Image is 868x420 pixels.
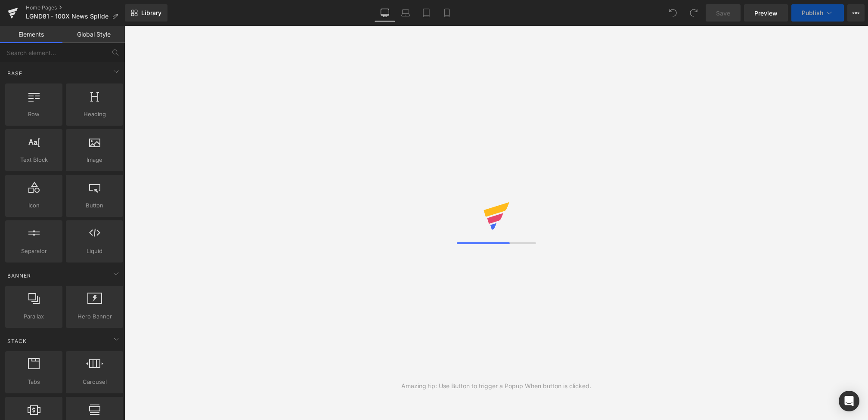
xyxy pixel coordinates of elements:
[744,4,788,22] a: Preview
[416,4,437,22] a: Tablet
[26,13,108,20] span: LGND81 - 100X News Splide
[8,155,60,164] span: Text Block
[68,110,121,119] span: Heading
[8,247,60,256] span: Separator
[8,201,60,210] span: Icon
[8,377,60,386] span: Tabs
[26,4,125,11] a: Home Pages
[664,4,682,22] button: Undo
[754,9,778,18] span: Preview
[8,110,60,119] span: Row
[685,4,702,22] button: Redo
[125,4,167,22] a: New Library
[375,4,395,22] a: Desktop
[437,4,457,22] a: Mobile
[141,9,161,17] span: Library
[68,201,121,210] span: Button
[802,9,823,16] span: Publish
[6,337,28,345] span: Stack
[8,312,60,321] span: Parallax
[62,26,125,43] a: Global Style
[401,381,591,391] div: Amazing tip: Use Button to trigger a Popup When button is clicked.
[68,247,121,256] span: Liquid
[791,4,844,22] button: Publish
[68,155,121,164] span: Image
[716,9,730,18] span: Save
[395,4,416,22] a: Laptop
[6,272,32,280] span: Banner
[839,391,859,411] div: Open Intercom Messenger
[847,4,865,22] button: More
[6,69,23,77] span: Base
[68,312,121,321] span: Hero Banner
[68,377,121,386] span: Carousel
